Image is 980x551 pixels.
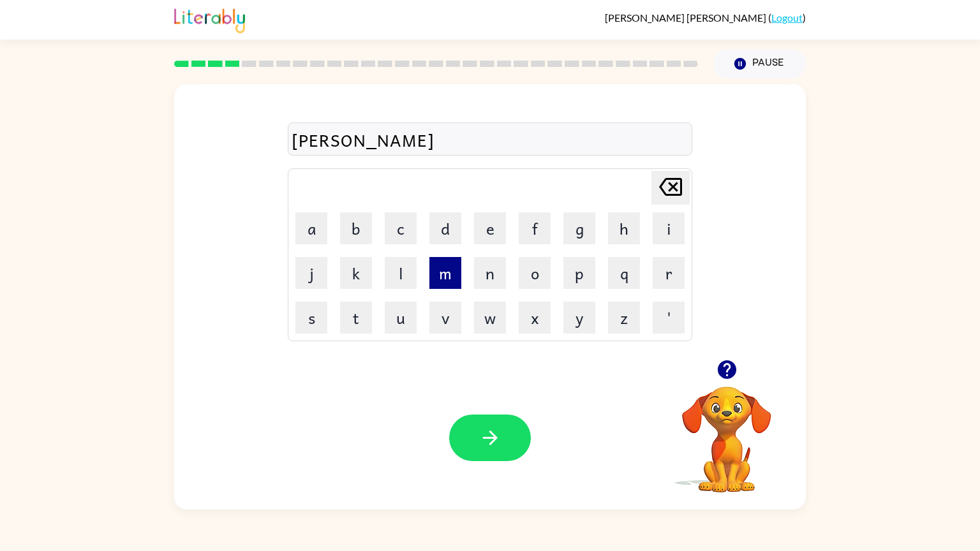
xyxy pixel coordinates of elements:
span: [PERSON_NAME] [PERSON_NAME] [605,11,768,24]
button: q [608,257,640,289]
button: f [519,212,551,244]
button: w [474,302,506,334]
button: r [653,257,685,289]
button: o [519,257,551,289]
button: h [608,212,640,244]
button: i [653,212,685,244]
button: c [385,212,417,244]
button: Pause [713,49,806,78]
button: s [295,302,327,334]
button: a [295,212,327,244]
div: [PERSON_NAME] [292,126,688,153]
a: Logout [771,11,803,24]
button: n [474,257,506,289]
button: j [295,257,327,289]
video: Your browser must support playing .mp4 files to use Literably. Please try using another browser. [663,367,791,494]
button: v [429,302,461,334]
button: d [429,212,461,244]
button: l [385,257,417,289]
button: u [385,302,417,334]
button: x [519,302,551,334]
div: ( ) [605,11,806,24]
button: p [563,257,595,289]
button: b [340,212,372,244]
button: y [563,302,595,334]
button: k [340,257,372,289]
button: m [429,257,461,289]
button: t [340,302,372,334]
img: Literably [174,5,245,33]
button: z [608,302,640,334]
button: g [563,212,595,244]
button: ' [653,302,685,334]
button: e [474,212,506,244]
